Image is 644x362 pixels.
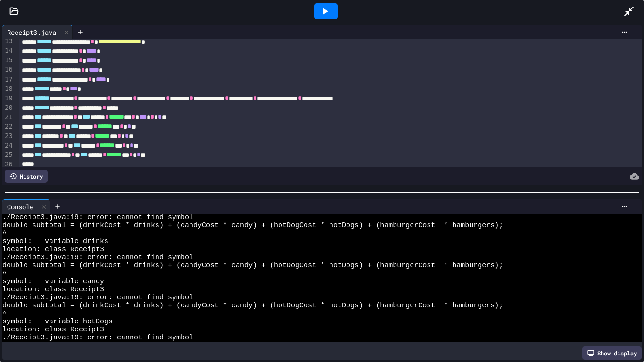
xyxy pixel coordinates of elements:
span: ./Receipt3.java:19: error: cannot find symbol [2,294,193,302]
span: symbol: variable hotDogs [2,318,113,326]
span: symbol: variable candy [2,278,104,286]
span: location: class Receipt3 [2,286,104,294]
span: symbol: variable drinks [2,238,108,246]
span: double subtotal = (drinkCost * drinks) + (candyCost * candy) + (hotDogCost * hotDogs) + (hamburge... [2,302,503,310]
span: double subtotal = (drinkCost * drinks) + (candyCost * candy) + (hotDogCost * hotDogs) + (hamburge... [2,262,503,270]
span: ./Receipt3.java:19: error: cannot find symbol [2,254,193,262]
span: ./Receipt3.java:19: error: cannot find symbol [2,214,193,222]
span: location: class Receipt3 [2,326,104,334]
span: double subtotal = (drinkCost * drinks) + (candyCost * candy) + (hotDogCost * hotDogs) + (hamburge... [2,222,503,230]
span: location: class Receipt3 [2,246,104,254]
